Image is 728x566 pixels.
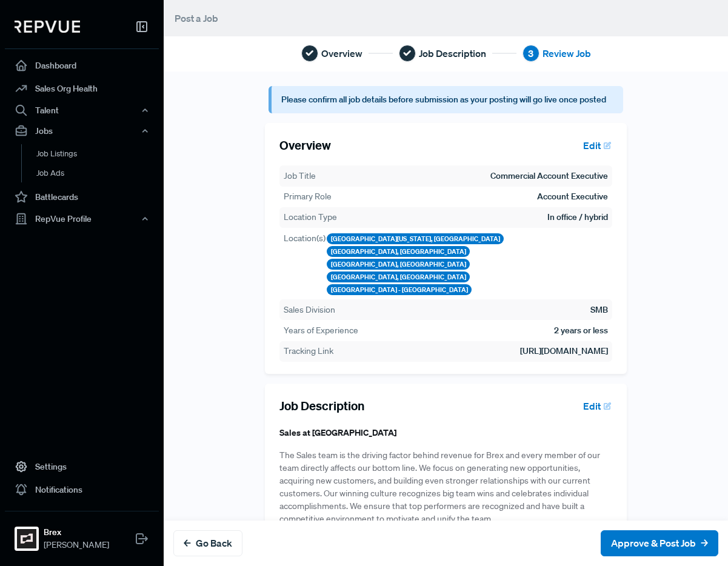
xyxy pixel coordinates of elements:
[419,46,486,61] span: Job Description
[327,246,470,257] div: [GEOGRAPHIC_DATA], [GEOGRAPHIC_DATA]
[21,164,175,183] a: Job Ads
[279,450,600,524] span: The Sales team is the driving factor behind revenue for Brex and every member of our team directl...
[15,21,80,33] img: RepVue
[364,344,609,358] td: [URL][DOMAIN_NAME]
[490,169,609,183] td: Commercial Account Executive
[543,46,591,61] span: Review Job
[5,185,159,208] a: Battlecards
[283,344,364,358] th: Tracking Link
[321,46,362,61] span: Overview
[175,12,218,24] span: Post a Job
[5,77,159,100] a: Sales Org Health
[553,324,609,338] td: 2 years or less
[283,303,364,317] th: Sales Division
[5,121,159,141] button: Jobs
[279,138,331,153] h5: Overview
[523,45,539,62] div: 3
[5,478,159,501] a: Notifications
[327,284,472,295] div: [GEOGRAPHIC_DATA] - [GEOGRAPHIC_DATA]
[283,210,364,224] th: Location Type
[5,54,159,77] a: Dashboard
[601,530,718,556] button: Approve & Post Job
[283,231,326,296] th: Location(s)
[269,86,623,113] article: Please confirm all job details before submission as your posting will go live once posted
[17,529,36,548] img: Brex
[5,511,159,556] a: BrexBrex[PERSON_NAME]
[5,208,159,229] button: RepVue Profile
[547,210,609,224] td: In office / hybrid
[279,399,364,413] h5: Job Description
[5,455,159,478] a: Settings
[536,190,609,204] td: Account Executive
[283,169,364,183] th: Job Title
[283,190,364,204] th: Primary Role
[327,271,470,282] div: [GEOGRAPHIC_DATA], [GEOGRAPHIC_DATA]
[44,539,109,551] span: [PERSON_NAME]
[578,396,612,416] button: Edit
[327,259,470,270] div: [GEOGRAPHIC_DATA], [GEOGRAPHIC_DATA]
[578,135,612,156] button: Edit
[279,427,396,438] strong: Sales at [GEOGRAPHIC_DATA]
[327,233,504,244] div: [GEOGRAPHIC_DATA][US_STATE], [GEOGRAPHIC_DATA]
[173,530,242,556] button: Go Back
[44,526,109,539] strong: Brex
[283,324,364,338] th: Years of Experience
[5,100,159,121] button: Talent
[590,303,609,317] td: SMB
[21,144,175,164] a: Job Listings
